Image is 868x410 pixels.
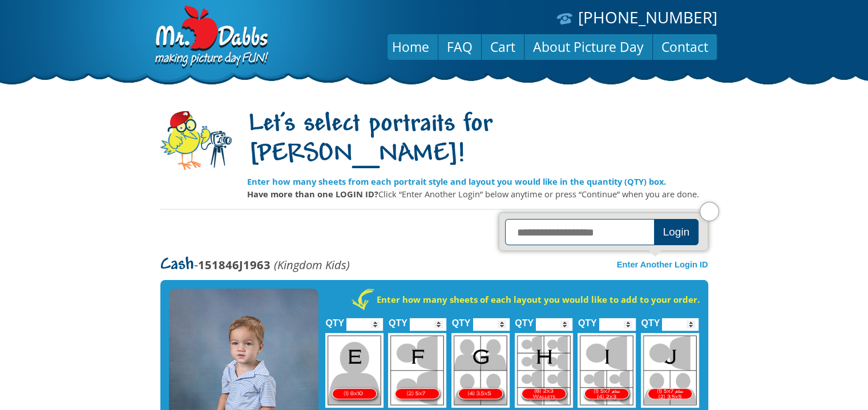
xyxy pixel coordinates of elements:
a: About Picture Day [524,33,652,60]
button: Login [654,219,699,245]
a: Enter Another Login ID [617,260,708,269]
label: QTY [325,306,344,334]
strong: Enter how many sheets from each portrait style and layout you would like in the quantity (QTY) box. [247,176,666,187]
img: H [515,333,573,408]
span: Cash [160,256,194,274]
img: camera-mascot [160,111,232,170]
h1: Let's select portraits for [PERSON_NAME]! [247,110,708,171]
strong: Enter how many sheets of each layout you would like to add to your order. [377,294,700,305]
label: QTY [641,306,660,334]
img: I [578,333,636,408]
a: [PHONE_NUMBER] [578,6,717,28]
a: FAQ [438,33,481,60]
label: QTY [578,306,597,334]
label: QTY [515,306,534,334]
strong: Have more than one LOGIN ID? [247,188,378,200]
p: Click “Enter Another Login” below anytime or press “Continue” when you are done. [247,188,708,200]
a: Home [383,33,438,60]
strong: 151846J1963 [198,257,271,273]
label: QTY [452,306,471,334]
label: QTY [389,306,407,334]
a: Cart [482,33,524,60]
img: J [641,333,699,408]
img: G [451,333,510,408]
img: Dabbs Company [151,6,270,70]
em: (Kingdom Kids) [274,257,350,273]
p: - [160,258,350,271]
img: F [388,333,446,408]
a: Contact [653,33,717,60]
img: E [325,333,383,408]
